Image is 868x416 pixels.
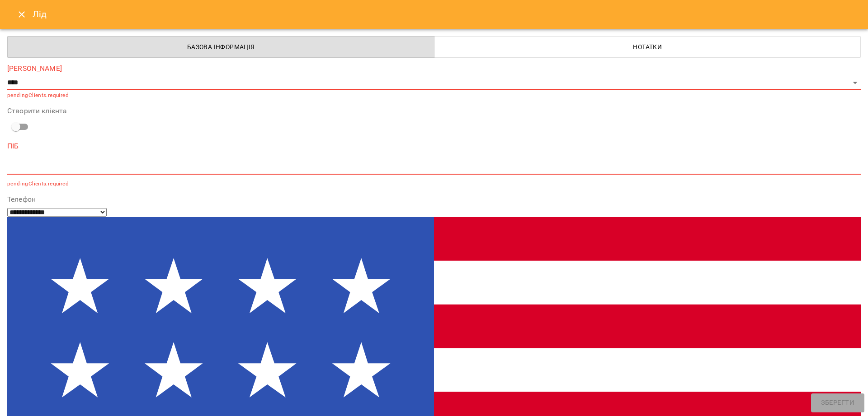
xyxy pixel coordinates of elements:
[7,107,861,115] label: Створити клієнта
[434,36,861,58] button: Нотатки
[11,4,33,25] button: Close
[440,42,856,52] span: Нотатки
[13,42,429,52] span: Базова інформація
[7,180,861,189] p: pendingClients.required
[33,7,857,21] h6: Лід
[7,65,861,72] label: [PERSON_NAME]
[7,36,434,58] button: Базова інформація
[7,143,861,150] label: ПІБ
[7,91,861,100] p: pendingClients.required
[7,196,861,203] label: Телефон
[7,208,107,217] select: Phone number country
